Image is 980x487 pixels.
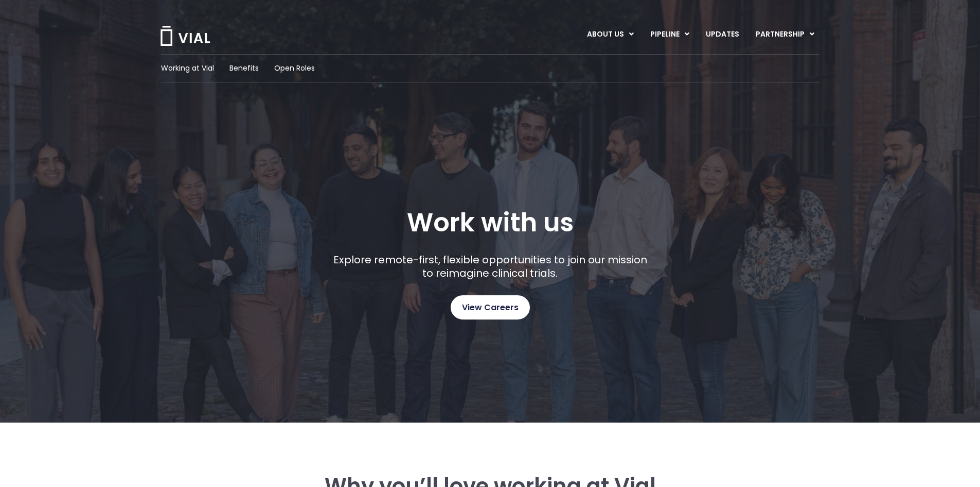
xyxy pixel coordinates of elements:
a: PIPELINEMenu Toggle [642,26,697,43]
a: View Careers [451,295,530,320]
a: Working at Vial [161,63,214,74]
span: View Careers [462,301,519,314]
a: ABOUT USMenu Toggle [579,26,642,43]
a: PARTNERSHIPMenu Toggle [747,26,823,43]
img: Vial Logo [159,26,211,46]
a: Benefits [229,63,259,74]
p: Explore remote-first, flexible opportunities to join our mission to reimagine clinical trials. [329,253,651,280]
a: Open Roles [274,63,315,74]
h1: Work with us [407,208,574,238]
a: UPDATES [698,26,747,43]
